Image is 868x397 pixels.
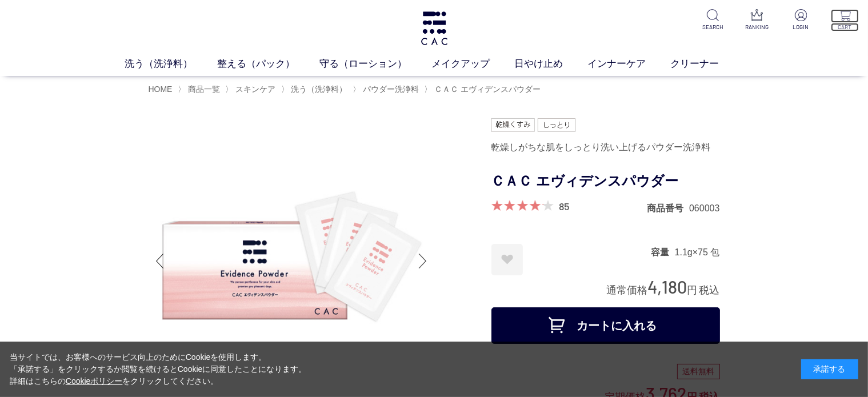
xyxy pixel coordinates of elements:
a: Cookieポリシー [66,376,123,386]
dd: 1.1g×75 包 [675,246,720,258]
div: Previous slide [149,238,171,284]
span: パウダー洗浄料 [363,85,419,94]
p: CART [831,23,859,31]
a: 商品一覧 [186,85,220,94]
span: 税込 [699,284,720,296]
div: 乾燥しがちな肌をしっとり洗い上げるパウダー洗浄料 [491,138,720,157]
li: 〉 [424,84,543,95]
a: CART [831,9,859,31]
a: クリーナー [670,57,743,71]
a: スキンケア [233,85,275,94]
a: RANKING [743,9,771,31]
a: 85 [559,200,570,212]
span: スキンケア [235,85,275,94]
a: ＣＡＣ エヴィデンスパウダー [432,85,541,94]
li: 〉 [353,84,422,95]
img: 乾燥くすみ [491,118,535,132]
span: 商品一覧 [188,85,220,94]
a: 整える（パック） [217,57,319,71]
a: LOGIN [787,9,815,31]
a: 守る（ローション） [319,57,431,71]
div: 承諾する [801,359,858,379]
a: お気に入りに登録する [491,244,523,275]
a: HOME [149,85,173,94]
span: 4,180 [648,276,687,297]
div: 当サイトでは、お客様へのサービス向上のためにCookieを使用します。 「承諾する」をクリックするか閲覧を続けるとCookieに同意したことになります。 詳細はこちらの をクリックしてください。 [10,351,307,387]
div: Next slide [411,238,434,284]
p: SEARCH [699,23,727,31]
dt: 商品番号 [647,202,689,214]
span: ＣＡＣ エヴィデンスパウダー [434,85,541,94]
a: インナーケア [587,57,670,71]
a: パウダー洗浄料 [361,85,419,94]
li: 〉 [281,84,350,95]
dt: 容量 [651,246,675,258]
span: 洗う（洗浄料） [291,85,347,94]
li: 〉 [178,84,223,95]
h1: ＣＡＣ エヴィデンスパウダー [491,169,720,194]
span: 円 [687,284,698,296]
a: メイクアップ [431,57,514,71]
a: 洗う（洗浄料） [289,85,347,94]
span: 通常価格 [607,284,648,296]
button: カートに入れる [491,307,720,344]
a: SEARCH [699,9,727,31]
a: 洗う（洗浄料） [125,57,217,71]
a: 日やけ止め [514,57,587,71]
dd: 060003 [689,202,719,214]
p: LOGIN [787,23,815,31]
img: logo [419,11,449,45]
p: RANKING [743,23,771,31]
li: 〉 [225,84,278,95]
img: しっとり [538,118,575,132]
